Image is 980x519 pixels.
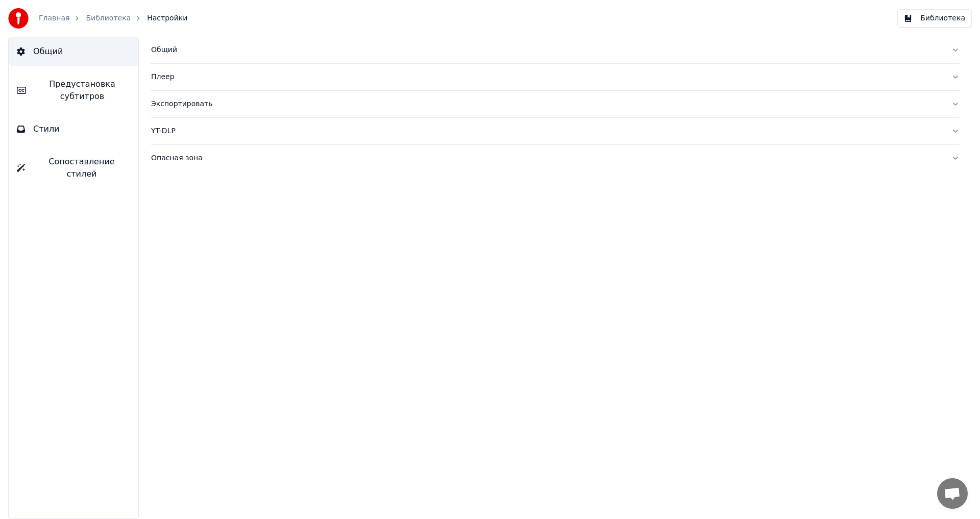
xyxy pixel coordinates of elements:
[33,156,130,180] span: Сопоставление стилей
[151,126,943,136] div: YT-DLP
[33,45,63,58] span: Общий
[39,13,69,23] a: Главная
[34,78,130,103] span: Предустановка субтитров
[9,147,138,188] button: Сопоставление стилей
[8,8,29,29] img: youka
[151,99,943,109] div: Экспортировать
[39,13,187,23] nav: breadcrumb
[151,91,960,117] button: Экспортировать
[151,37,960,63] button: Общий
[937,478,968,509] div: Открытый чат
[9,115,138,143] button: Стили
[897,9,972,28] button: Библиотека
[33,123,60,135] span: Стили
[9,70,138,111] button: Предустановка субтитров
[9,37,138,66] button: Общий
[86,13,131,23] a: Библиотека
[151,72,943,82] div: Плеер
[151,64,960,90] button: Плеер
[147,13,187,23] span: Настройки
[151,153,943,163] div: Опасная зона
[151,118,960,144] button: YT-DLP
[151,45,943,55] div: Общий
[151,145,960,171] button: Опасная зона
